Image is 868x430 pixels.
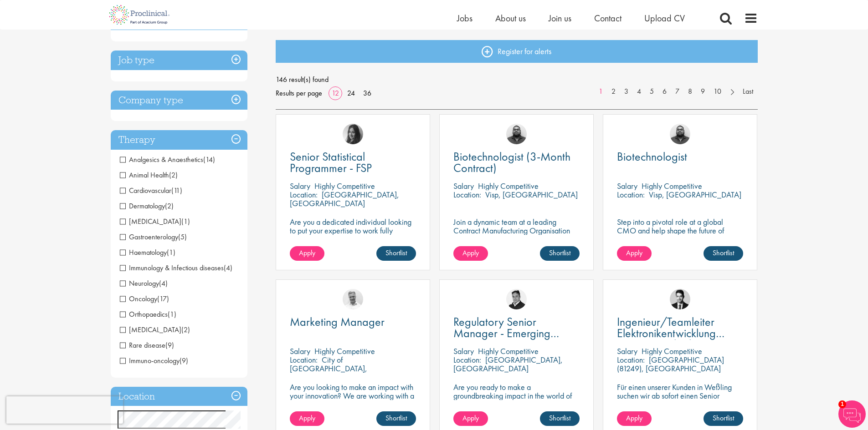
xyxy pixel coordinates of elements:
a: Jobs [457,12,473,24]
span: Senior Statistical Programmer - FSP [290,149,372,176]
p: Highly Competitive [314,346,375,356]
a: Ingenieur/Teamleiter Elektronikentwicklung Aviation (m/w/d) [617,316,743,339]
span: Analgesics & Anaesthetics [120,155,215,164]
a: Thomas Wenig [670,289,690,309]
a: Upload CV [644,12,685,24]
span: Salary [617,181,637,191]
a: Apply [453,246,488,261]
p: [GEOGRAPHIC_DATA] (81249), [GEOGRAPHIC_DATA] [617,354,724,374]
a: About us [495,12,526,24]
p: Are you a dedicated individual looking to put your expertise to work fully flexibly in a remote p... [290,218,416,243]
span: Location: [453,354,481,365]
p: Visp, [GEOGRAPHIC_DATA] [485,189,578,200]
p: Are you ready to make a groundbreaking impact in the world of biotechnology? Join a growing compa... [453,383,580,426]
a: 12 [329,88,342,98]
a: 3 [620,86,633,97]
span: (2) [165,201,174,211]
span: Biotechnologist (3-Month Contract) [453,149,570,176]
span: (4) [159,278,168,288]
span: (14) [203,155,215,164]
span: Oncology [120,294,157,304]
span: (9) [165,340,174,350]
span: Cardiovascular [120,186,182,195]
span: (2) [181,325,190,334]
span: Regulatory Senior Manager - Emerging Markets [453,314,559,352]
span: (5) [178,232,187,242]
p: Are you looking to make an impact with your innovation? We are working with a well-established ph... [290,383,416,426]
span: (1) [167,248,175,257]
span: [MEDICAL_DATA] [120,217,181,226]
span: Immunology & Infectious diseases [120,263,232,273]
span: Cardiovascular [120,186,171,195]
p: Step into a pivotal role at a global CMO and help shape the future of healthcare manufacturing. [617,218,743,243]
a: Contact [594,12,621,24]
span: Salary [453,346,474,356]
p: Visp, [GEOGRAPHIC_DATA] [649,189,741,200]
span: Location: [453,189,481,200]
a: Join us [549,12,571,24]
a: Marketing Manager [290,316,416,328]
a: 10 [709,86,726,97]
a: 36 [360,88,375,98]
span: Apply [462,413,479,423]
a: 4 [632,86,646,97]
p: Highly Competitive [478,346,539,356]
span: Ingenieur/Teamleiter Elektronikentwicklung Aviation (m/w/d) [617,314,724,352]
h3: Job type [111,51,247,70]
span: Rare disease [120,340,165,350]
span: Biotechnologist [617,149,687,164]
span: Apply [626,413,642,423]
span: 1 [838,400,846,408]
img: Chatbot [838,400,866,428]
span: Location: [617,189,645,200]
p: Join a dynamic team at a leading Contract Manufacturing Organisation (CMO) and contribute to grou... [453,218,580,261]
p: Highly Competitive [314,181,375,191]
span: Oncology [120,294,169,304]
span: Salary [290,346,310,356]
span: Location: [290,354,318,365]
span: Haematology [120,248,175,257]
span: (2) [169,170,178,180]
img: Joshua Bye [343,289,363,309]
h3: Location [111,387,247,406]
span: Salary [617,346,637,356]
span: Orthopaedics [120,309,176,319]
a: Ashley Bennett [506,124,527,144]
h3: Therapy [111,130,247,150]
span: (9) [180,356,188,365]
p: City of [GEOGRAPHIC_DATA], [GEOGRAPHIC_DATA] [290,354,367,382]
span: 146 result(s) found [276,73,758,86]
span: Apply [299,413,315,423]
span: [MEDICAL_DATA] [120,325,181,334]
a: Apply [617,411,652,426]
span: Orthopaedics [120,309,168,319]
span: Diabetes [120,217,190,226]
span: Animal Health [120,170,169,180]
span: Salary [290,181,310,191]
span: Gastroenterology [120,232,187,242]
span: Marketing Manager [290,314,385,329]
span: Dermatology [120,201,174,211]
span: (11) [171,186,182,195]
img: Peter Duvall [506,289,527,309]
a: Regulatory Senior Manager - Emerging Markets [453,316,580,339]
img: Heidi Hennigan [343,124,363,144]
span: Haematology [120,248,167,257]
p: [GEOGRAPHIC_DATA], [GEOGRAPHIC_DATA] [453,354,563,374]
span: Apply [299,248,315,258]
p: Highly Competitive [642,181,702,191]
p: Highly Competitive [478,181,539,191]
a: Ashley Bennett [670,124,690,144]
span: Analgesics & Anaesthetics [120,155,203,164]
a: 6 [658,86,671,97]
span: Immunology & Infectious diseases [120,263,224,273]
div: Company type [111,91,247,110]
